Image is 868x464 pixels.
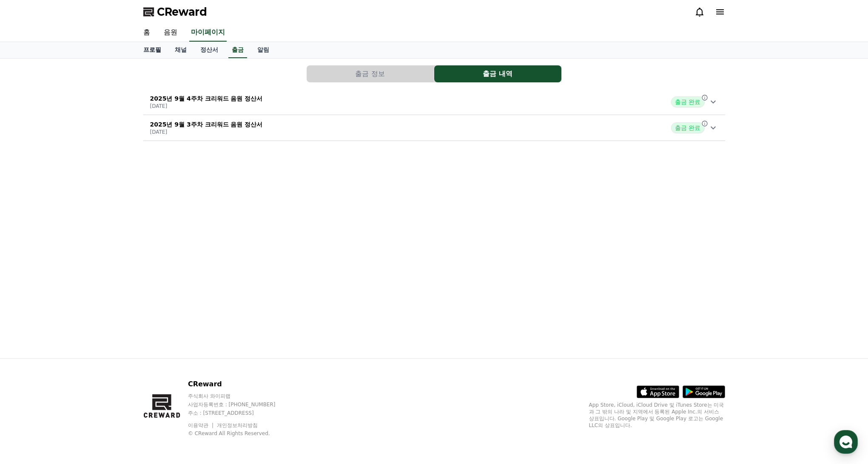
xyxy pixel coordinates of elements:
p: 2025년 9월 4주차 크리워드 음원 정산서 [150,94,263,103]
span: Home [22,282,37,289]
a: CReward [143,5,207,19]
button: 출금 정보 [307,65,434,82]
span: Messages [71,282,96,289]
a: 채널 [168,42,194,58]
a: Home [3,269,56,290]
a: 알림 [250,42,276,58]
button: 출금 내역 [434,65,561,82]
span: 출금 완료 [671,96,704,107]
p: © CReward All Rights Reserved. [188,430,292,437]
a: 이용약관 [188,422,215,428]
p: 주식회사 와이피랩 [188,393,292,399]
a: 출금 [228,42,247,58]
p: 2025년 9월 3주차 크리워드 음원 정산서 [150,120,263,129]
a: 프로필 [137,42,168,58]
a: 음원 [157,24,184,42]
p: CReward [188,379,292,389]
p: [DATE] [150,103,263,110]
p: 사업자등록번호 : [PHONE_NUMBER] [188,401,292,408]
a: Settings [110,269,163,290]
a: 홈 [137,24,157,42]
button: 2025년 9월 3주차 크리워드 음원 정산서 [DATE] 출금 완료 [143,115,725,141]
span: CReward [157,5,207,19]
span: 출금 완료 [671,122,704,133]
a: 마이페이지 [189,24,227,42]
a: 개인정보처리방침 [217,422,258,428]
a: Messages [56,269,110,290]
p: 주소 : [STREET_ADDRESS] [188,410,292,416]
span: Settings [126,282,147,289]
button: 2025년 9월 4주차 크리워드 음원 정산서 [DATE] 출금 완료 [143,89,725,115]
p: [DATE] [150,129,263,135]
p: App Store, iCloud, iCloud Drive 및 iTunes Store는 미국과 그 밖의 나라 및 지역에서 등록된 Apple Inc.의 서비스 상표입니다. Goo... [589,402,725,429]
a: 정산서 [194,42,225,58]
